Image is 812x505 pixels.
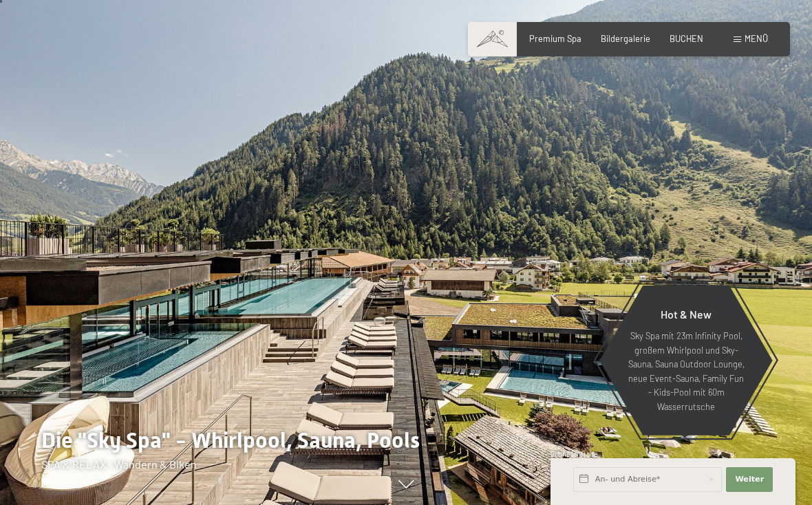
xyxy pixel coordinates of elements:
a: Bildergalerie [601,33,650,44]
span: Schnellanfrage [551,450,598,458]
span: Menü [745,33,768,44]
a: BUCHEN [670,33,703,44]
a: Premium Spa [529,33,581,44]
button: Weiter [726,467,773,492]
span: Weiter [735,474,764,485]
a: Hot & New Sky Spa mit 23m Infinity Pool, großem Whirlpool und Sky-Sauna, Sauna Outdoor Lounge, ne... [599,285,773,436]
span: Hot & New [661,308,712,321]
p: Sky Spa mit 23m Infinity Pool, großem Whirlpool und Sky-Sauna, Sauna Outdoor Lounge, neue Event-S... [626,329,746,413]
